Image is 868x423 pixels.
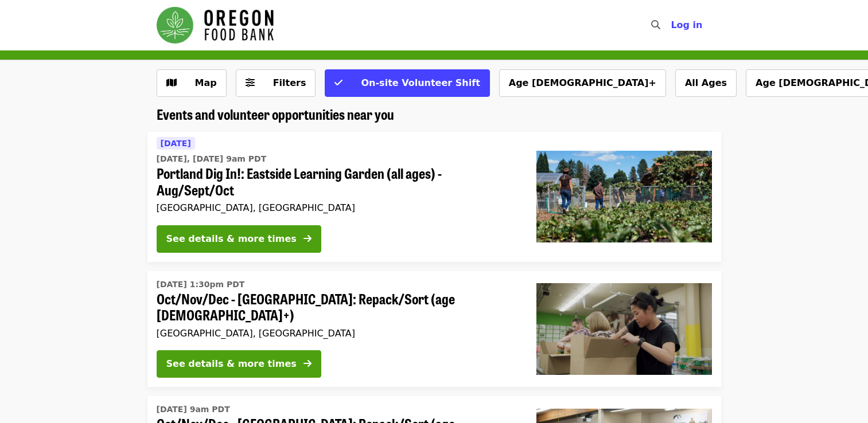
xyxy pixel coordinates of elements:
img: Portland Dig In!: Eastside Learning Garden (all ages) - Aug/Sept/Oct organized by Oregon Food Bank [536,151,712,242]
button: Filters (0 selected) [236,69,316,97]
i: map icon [166,77,177,88]
span: Filters [273,77,306,88]
a: See details for "Portland Dig In!: Eastside Learning Garden (all ages) - Aug/Sept/Oct" [147,132,721,262]
span: Oct/Nov/Dec - [GEOGRAPHIC_DATA]: Repack/Sort (age [DEMOGRAPHIC_DATA]+) [157,291,518,324]
div: [GEOGRAPHIC_DATA], [GEOGRAPHIC_DATA] [157,328,518,339]
time: [DATE], [DATE] 9am PDT [157,153,267,165]
time: [DATE] 9am PDT [157,404,230,416]
img: Oregon Food Bank - Home [157,7,274,44]
a: See details for "Oct/Nov/Dec - Portland: Repack/Sort (age 8+)" [147,271,721,387]
span: Portland Dig In!: Eastside Learning Garden (all ages) - Aug/Sept/Oct [157,165,518,198]
time: [DATE] 1:30pm PDT [157,279,245,291]
input: Search [667,11,676,39]
span: Events and volunteer opportunities near you [157,104,394,124]
i: search icon [651,19,660,30]
button: Age [DEMOGRAPHIC_DATA]+ [499,69,666,97]
button: Log in [661,14,711,37]
div: [GEOGRAPHIC_DATA], [GEOGRAPHIC_DATA] [157,202,518,213]
button: Show map view [157,69,227,97]
span: [DATE] [161,139,191,148]
i: arrow-right icon [303,233,312,244]
div: See details & more times [166,357,297,371]
span: On-site Volunteer Shift [361,77,480,88]
i: arrow-right icon [303,358,312,369]
span: Map [195,77,217,88]
i: check icon [334,77,342,88]
i: sliders-h icon [246,77,255,88]
button: See details & more times [157,225,321,253]
span: Log in [671,19,702,30]
img: Oct/Nov/Dec - Portland: Repack/Sort (age 8+) organized by Oregon Food Bank [536,283,712,375]
button: On-site Volunteer Shift [325,69,489,97]
button: All Ages [675,69,737,97]
div: See details & more times [166,232,297,246]
button: See details & more times [157,350,321,378]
